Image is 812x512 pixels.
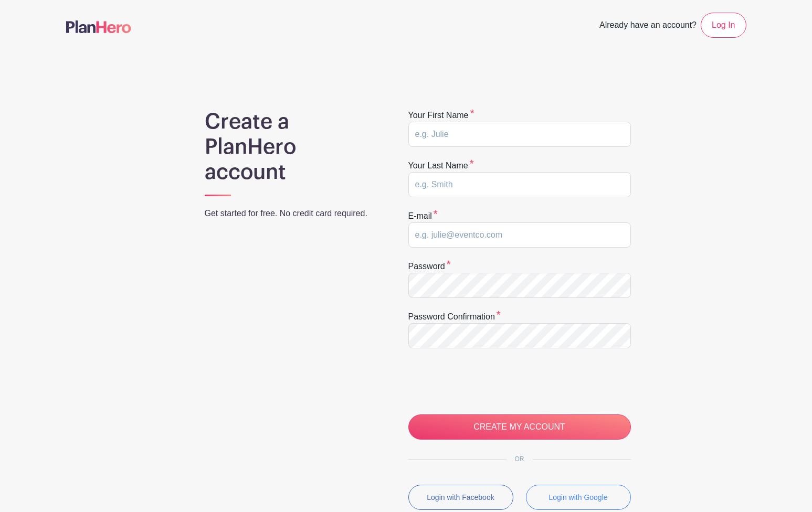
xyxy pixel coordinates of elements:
[408,172,631,197] input: e.g. Smith
[408,109,474,122] label: Your first name
[408,159,474,172] label: Your last name
[408,485,513,510] button: Login with Facebook
[599,15,697,38] span: Already have an account?
[507,455,533,463] span: OR
[408,260,451,273] label: Password
[66,20,131,33] img: logo-507f7623f17ff9eddc593b1ce0a138ce2505c220e1c5a4e2b4648c50719b7d32.svg
[408,361,568,402] iframe: reCAPTCHA
[205,207,381,220] p: Get started for free. No credit card required.
[701,13,746,38] a: Log In
[549,493,607,502] small: Login with Google
[526,485,631,510] button: Login with Google
[408,311,501,323] label: Password confirmation
[205,109,381,185] h1: Create a PlanHero account
[408,414,631,440] input: CREATE MY ACCOUNT
[408,222,631,248] input: e.g. julie@eventco.com
[408,122,631,147] input: e.g. Julie
[408,210,438,222] label: E-mail
[427,493,494,502] small: Login with Facebook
